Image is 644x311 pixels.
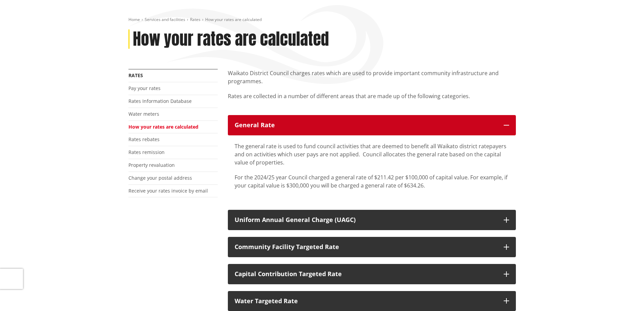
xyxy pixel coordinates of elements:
[228,210,516,230] button: Uniform Annual General Charge (UAGC)
[128,124,198,130] a: How your rates are calculated
[235,122,497,129] div: General Rate
[228,237,516,257] button: Community Facility Targeted Rate
[128,111,159,117] a: Water meters
[128,149,165,155] a: Rates remission
[128,175,192,181] a: Change your postal address
[235,217,497,223] div: Uniform Annual General Charge (UAGC)
[228,264,516,284] button: Capital Contribution Targeted Rate
[205,17,262,22] span: How your rates are calculated
[145,17,185,22] a: Services and facilities
[128,17,140,22] a: Home
[128,85,161,91] a: Pay your rates
[128,72,143,79] a: Rates
[613,283,637,307] iframe: Messenger Launcher
[235,271,497,277] div: Capital Contribution Targeted Rate
[235,173,509,190] p: For the 2024/25 year Council charged a general rate of $211.42 per $100,000 of capital value. For...
[235,142,509,166] p: The general rate is used to fund council activities that are deemed to benefit all Waikato distri...
[190,17,200,22] a: Rates
[128,17,516,23] nav: breadcrumb
[235,244,497,250] div: Community Facility Targeted Rate
[133,29,329,49] h1: How your rates are calculated
[128,98,192,104] a: Rates Information Database
[228,115,516,135] button: General Rate
[228,69,516,85] p: Waikato District Council charges rates which are used to provide important community infrastructu...
[128,187,208,194] a: Receive your rates invoice by email
[235,298,497,305] div: Water Targeted Rate
[128,136,160,142] a: Rates rebates
[128,162,175,168] a: Property revaluation
[228,92,516,108] p: Rates are collected in a number of different areas that are made up of the following categories.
